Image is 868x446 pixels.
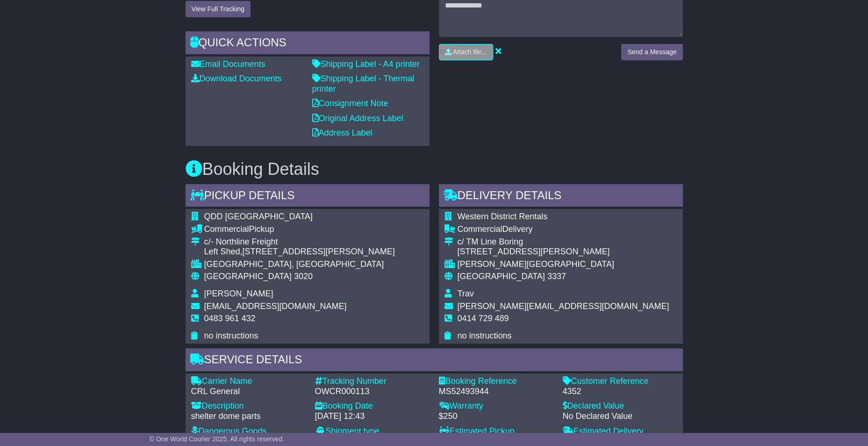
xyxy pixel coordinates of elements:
span: [EMAIL_ADDRESS][DOMAIN_NAME] [204,302,347,311]
div: Shipment type [315,426,430,437]
div: [GEOGRAPHIC_DATA], [GEOGRAPHIC_DATA] [204,259,395,270]
div: Left Shed,[STREET_ADDRESS][PERSON_NAME] [204,247,395,257]
span: Commercial [204,224,249,234]
div: Booking Reference [439,376,553,387]
span: [GEOGRAPHIC_DATA] [204,272,292,281]
div: CRL General [191,387,306,397]
h3: Booking Details [186,160,683,179]
span: Commercial [458,224,502,234]
a: Address Label [312,128,373,137]
div: OWCR000113 [315,387,430,397]
div: Booking Date [315,401,430,411]
a: Shipping Label - A4 printer [312,59,420,69]
a: Download Documents [191,74,282,83]
span: © One World Courier 2025. All rights reserved. [150,435,285,443]
span: QDD [GEOGRAPHIC_DATA] [204,212,313,221]
div: Quick Actions [186,31,430,57]
div: c/- Northline Freight [204,237,395,247]
div: Pickup [204,224,395,235]
button: View Full Tracking [186,1,251,17]
span: [PERSON_NAME] [204,289,273,298]
div: Declared Value [563,401,677,411]
div: Delivery Details [439,184,683,209]
a: Shipping Label - Thermal printer [312,74,415,94]
span: 3020 [294,272,313,281]
span: 3337 [547,272,566,281]
div: Delivery [458,224,669,235]
span: [PERSON_NAME][EMAIL_ADDRESS][DOMAIN_NAME] [458,302,669,311]
div: Carrier Name [191,376,306,387]
div: c/ TM Line Boring [458,237,669,247]
a: Email Documents [191,59,265,69]
div: No Declared Value [563,411,677,422]
div: Description [191,401,306,411]
div: Estimated Pickup [439,426,553,437]
div: Estimated Delivery [563,426,677,437]
span: 0483 961 432 [204,314,256,323]
span: no instructions [458,331,512,340]
span: Western District Rentals [458,212,548,221]
span: 0414 729 489 [458,314,509,323]
div: Service Details [186,348,683,374]
div: Customer Reference [563,376,677,387]
div: [STREET_ADDRESS][PERSON_NAME] [458,247,669,257]
span: Trav [458,289,474,298]
div: $250 [439,411,553,422]
div: 4352 [563,387,677,397]
div: Warranty [439,401,553,411]
div: [PERSON_NAME][GEOGRAPHIC_DATA] [458,259,669,270]
div: MS52493944 [439,387,553,397]
button: Send a Message [621,44,682,60]
div: Dangerous Goods [191,426,306,437]
span: no instructions [204,331,258,340]
span: [GEOGRAPHIC_DATA] [458,272,545,281]
div: shelter dome parts [191,411,306,422]
div: [DATE] 12:43 [315,411,430,422]
div: Tracking Number [315,376,430,387]
a: Consignment Note [312,99,388,108]
a: Original Address Label [312,114,403,123]
div: Pickup Details [186,184,430,209]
